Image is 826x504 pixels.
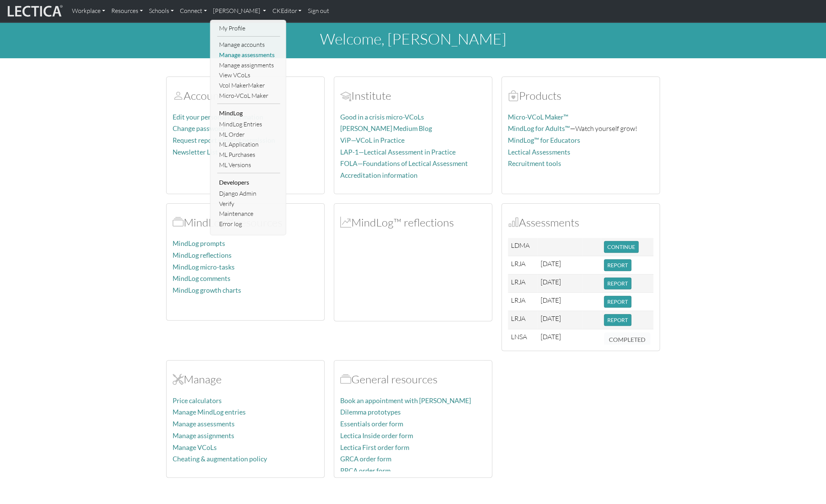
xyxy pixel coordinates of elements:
[508,136,580,144] a: MindLog™ for Educators
[173,274,231,282] a: MindLog comments
[173,136,275,144] a: Request report viewing permission
[540,332,560,341] span: [DATE]
[173,432,234,440] a: Manage assignments
[217,40,280,50] a: Manage accounts
[508,238,537,256] td: LDMA
[340,113,424,121] a: Good in a crisis micro-VCoLs
[173,286,241,294] a: MindLog growth charts
[604,259,631,271] button: REPORT
[69,3,108,19] a: Workplace
[508,274,537,293] td: LRJA
[173,89,318,102] h2: Account
[340,420,403,428] a: Essentials order form
[217,80,280,91] a: Vcol MakerMaker
[604,296,631,308] button: REPORT
[508,124,570,132] a: MindLog for Adults™
[340,455,391,463] a: GRCA order form
[508,215,519,229] span: Assessments
[146,3,177,19] a: Schools
[210,3,269,19] a: [PERSON_NAME]
[508,293,537,311] td: LRJA
[217,150,280,160] a: ML Purchases
[340,372,351,386] span: Resources
[304,3,332,19] a: Sign out
[173,239,225,247] a: MindLog prompts
[173,89,184,102] span: Account
[340,373,486,386] h2: General resources
[340,148,456,156] a: LAP-1—Lectical Assessment in Practice
[540,296,560,304] span: [DATE]
[340,89,486,102] h2: Institute
[217,160,280,170] a: ML Versions
[508,159,561,167] a: Recruitment tools
[540,314,560,322] span: [DATE]
[604,278,631,289] button: REPORT
[173,420,235,428] a: Manage assessments
[340,408,401,416] a: Dilemma prototypes
[508,148,570,156] a: Lectical Assessments
[173,455,267,463] a: Cheating & augmentation policy
[173,408,246,416] a: Manage MindLog entries
[173,443,217,451] a: Manage VCoLs
[340,171,418,179] a: Accreditation information
[173,148,218,156] a: Newsletter List
[173,263,235,271] a: MindLog micro-tasks
[173,251,232,259] a: MindLog reflections
[173,124,225,132] a: Change password
[340,215,351,229] span: MindLog
[217,176,280,188] li: Developers
[604,314,631,326] button: REPORT
[508,123,653,134] p: —Watch yourself grow!
[173,372,184,386] span: Manage
[217,23,280,229] ul: [PERSON_NAME]
[508,113,568,121] a: Micro-VCoL Maker™
[508,89,653,102] h2: Products
[217,119,280,129] a: MindLog Entries
[508,216,653,229] h2: Assessments
[173,373,318,386] h2: Manage
[173,216,318,229] h2: MindLog™ resources
[108,3,146,19] a: Resources
[540,259,560,268] span: [DATE]
[340,89,351,102] span: Account
[217,91,280,101] a: Micro-VCoL Maker
[340,124,432,132] a: [PERSON_NAME] Medium Blog
[340,443,409,451] a: Lectica First order form
[340,397,471,405] a: Book an appointment with [PERSON_NAME]
[508,256,537,274] td: LRJA
[6,4,63,18] img: lecticalive
[340,467,391,475] a: PRCA order form
[217,188,280,199] a: Django Admin
[173,397,222,405] a: Price calculators
[508,89,519,102] span: Products
[217,199,280,209] a: Verify
[217,219,280,229] a: Error log
[340,159,468,167] a: FOLA—Foundations of Lectical Assessment
[217,107,280,119] li: MindLog
[173,215,184,229] span: MindLog™ resources
[177,3,210,19] a: Connect
[217,129,280,140] a: ML Order
[340,432,413,440] a: Lectica Inside order form
[508,329,537,350] td: LNSA
[217,209,280,219] a: Maintenance
[340,216,486,229] h2: MindLog™ reflections
[508,311,537,329] td: LRJA
[340,136,405,144] a: ViP—VCoL in Practice
[540,278,560,286] span: [DATE]
[173,113,263,121] a: Edit your personal information
[604,241,639,253] button: CONTINUE
[217,139,280,150] a: ML Application
[217,23,280,33] a: My Profile
[217,60,280,70] a: Manage assignments
[217,70,280,80] a: View VCoLs
[217,50,280,60] a: Manage assessments
[269,3,304,19] a: CKEditor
